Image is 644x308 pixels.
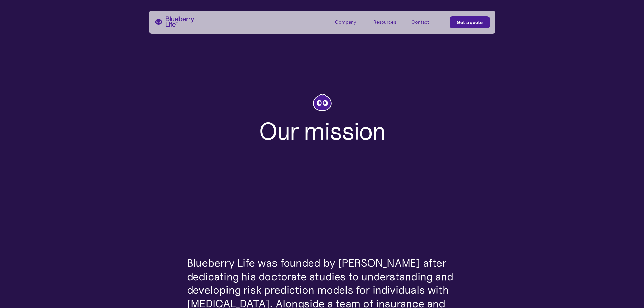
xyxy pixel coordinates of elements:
[373,19,396,25] div: Resources
[154,16,194,27] a: home
[259,119,385,144] h1: Our mission
[335,19,356,25] div: Company
[457,19,483,26] div: Get a quote
[335,16,365,27] div: Company
[450,16,490,28] a: Get a quote
[411,19,429,25] div: Contact
[411,16,442,27] a: Contact
[373,16,404,27] div: Resources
